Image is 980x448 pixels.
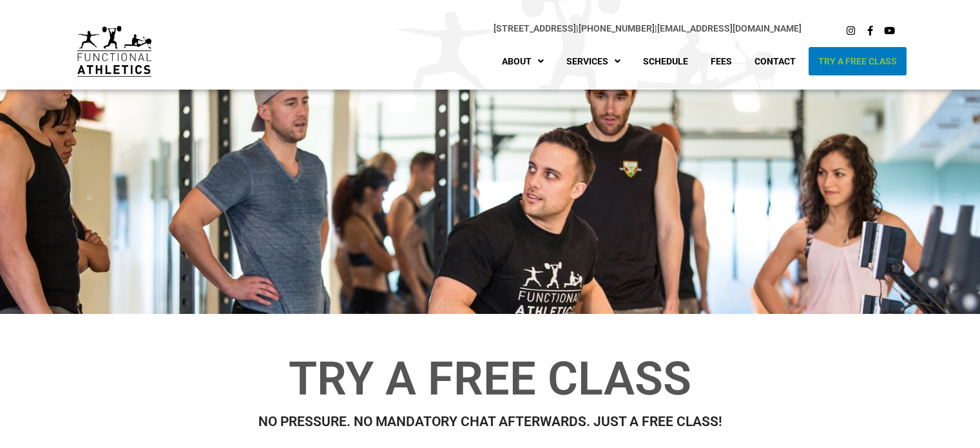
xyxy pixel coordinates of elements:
[809,47,907,75] a: Try A Free Class
[745,47,805,75] a: Contact
[494,23,579,34] span: |
[492,47,553,75] a: About
[177,21,802,36] p: |
[657,23,802,34] a: [EMAIL_ADDRESS][DOMAIN_NAME]
[701,47,742,75] a: Fees
[133,415,848,429] h2: No Pressure. No Mandatory Chat Afterwards. Just a Free Class!
[494,23,576,34] a: [STREET_ADDRESS]
[133,356,848,402] h1: Try a Free Class
[579,23,655,34] a: [PHONE_NUMBER]
[633,47,698,75] a: Schedule
[77,26,151,77] img: default-logo
[557,47,630,75] a: Services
